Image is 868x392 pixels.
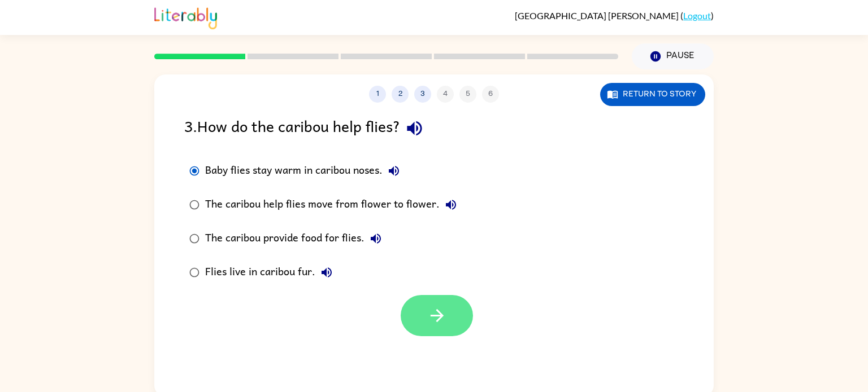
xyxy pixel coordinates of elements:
[205,193,462,216] div: The caribou help flies move from flower to flower.
[414,86,431,103] button: 3
[315,261,338,284] button: Flies live in caribou fur.
[154,5,217,29] img: Literably
[515,10,714,21] div: ( )
[205,227,387,250] div: The caribou provide food for flies.
[364,227,387,250] button: The caribou provide food for flies.
[632,43,714,69] button: Pause
[184,114,684,143] div: 3 . How do the caribou help flies?
[440,193,462,216] button: The caribou help flies move from flower to flower.
[369,86,386,103] button: 1
[383,160,405,182] button: Baby flies stay warm in caribou noses.
[683,10,711,21] a: Logout
[515,10,680,21] span: [GEOGRAPHIC_DATA] [PERSON_NAME]
[205,160,405,182] div: Baby flies stay warm in caribou noses.
[600,83,705,106] button: Return to story
[392,86,409,103] button: 2
[205,261,338,284] div: Flies live in caribou fur.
